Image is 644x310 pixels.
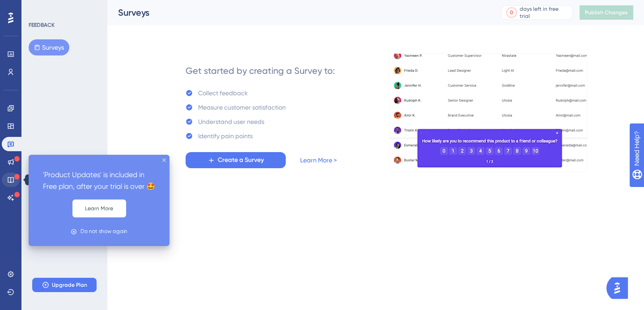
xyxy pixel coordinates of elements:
[198,116,264,127] div: Understand user needs
[520,5,569,20] div: days left in free trial
[390,53,587,172] img: b81bf5b5c10d0e3e90f664060979471a.gif
[585,9,628,16] span: Publish Changes
[606,275,633,302] iframe: UserGuiding AI Assistant Launcher
[162,158,166,162] div: close tooltip
[300,155,337,166] a: Learn More >
[32,278,97,292] button: Upgrade Plan
[21,2,56,13] span: Need Help?
[198,102,286,113] div: Measure customer satisfaction
[186,152,286,168] button: Create a Survey
[29,21,55,29] div: FEEDBACK
[510,9,513,16] div: 0
[218,155,264,166] span: Create a Survey
[80,227,127,236] div: Do not show again
[29,39,69,55] button: Surveys
[186,64,335,77] div: Get started by creating a Survey to:
[72,200,126,217] button: Learn More
[118,6,479,19] div: Surveys
[198,131,253,141] div: Identify pain points
[580,5,633,20] button: Publish Changes
[43,169,155,192] p: 'Product Updates' is included in Free plan, after your trial is over 🤩
[198,88,248,98] div: Collect feedback
[52,281,87,289] span: Upgrade Plan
